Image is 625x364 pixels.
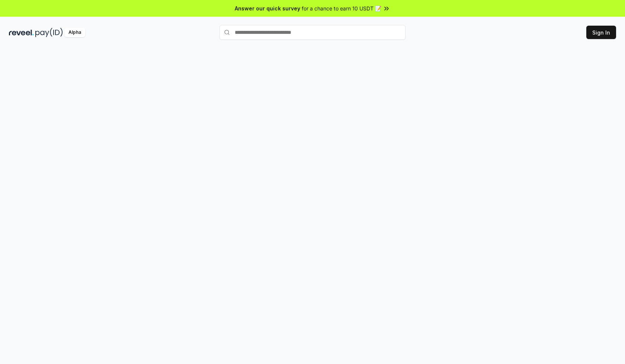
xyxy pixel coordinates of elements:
[35,28,63,37] img: pay_id
[302,4,381,12] span: for a chance to earn 10 USDT 📝
[64,28,85,37] div: Alpha
[9,28,34,37] img: reveel_dark
[235,4,300,12] span: Answer our quick survey
[586,26,616,39] button: Sign In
